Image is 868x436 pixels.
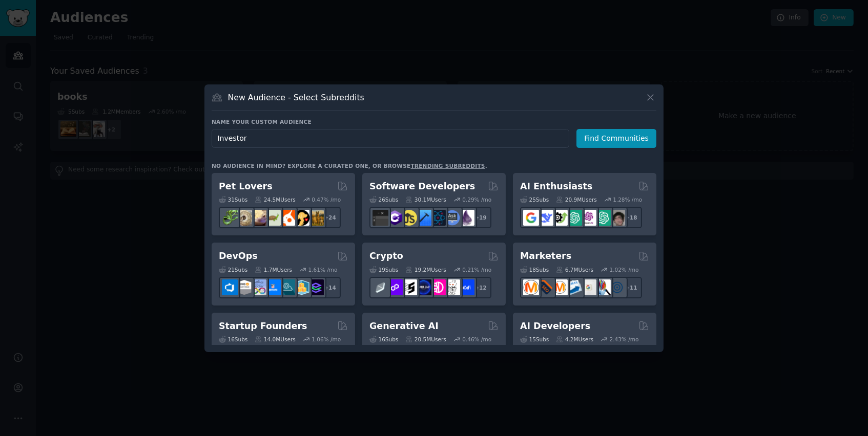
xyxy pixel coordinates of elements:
div: 20.5M Users [405,336,446,343]
div: 2.43 % /mo [610,336,639,343]
img: cockatiel [279,210,295,226]
div: No audience in mind? Explore a curated one, or browse . [212,162,487,169]
img: googleads [581,279,596,295]
img: PetAdvice [294,210,309,226]
div: 0.29 % /mo [462,196,491,203]
img: AWS_Certified_Experts [236,279,252,295]
img: bigseo [538,279,553,295]
img: dogbreed [308,210,324,226]
h2: AI Enthusiasts [520,180,592,193]
div: 25 Sub s [520,196,549,203]
img: chatgpt_promptDesign [566,210,582,226]
div: 30.1M Users [405,196,446,203]
img: defiblockchain [430,279,446,295]
div: 26 Sub s [369,196,398,203]
div: + 14 [319,277,341,298]
img: defi_ [459,279,474,295]
div: 21 Sub s [219,266,247,273]
img: turtle [265,210,281,226]
h3: Name your custom audience [212,118,656,125]
img: CryptoNews [444,279,460,295]
img: learnjavascript [401,210,417,226]
img: Docker_DevOps [251,279,266,295]
div: + 12 [470,277,491,298]
h2: Marketers [520,250,571,263]
button: Find Communities [576,129,656,148]
img: PlatformEngineers [308,279,324,295]
img: herpetology [222,210,238,226]
h2: Crypto [369,250,403,263]
div: + 19 [470,207,491,228]
input: Pick a short name, like "Digital Marketers" or "Movie-Goers" [212,129,569,148]
a: trending subreddits [410,163,485,169]
img: web3 [416,279,431,295]
div: 19 Sub s [369,266,398,273]
h2: Software Developers [369,180,475,193]
div: 16 Sub s [369,336,398,343]
img: OnlineMarketing [609,279,625,295]
div: 4.2M Users [556,336,593,343]
img: leopardgeckos [251,210,266,226]
img: software [373,210,388,226]
img: ethstaker [401,279,417,295]
div: + 18 [621,207,642,228]
img: ballpython [236,210,252,226]
h2: Pet Lovers [219,180,273,193]
div: 1.7M Users [255,266,292,273]
div: 14.0M Users [255,336,295,343]
div: 18 Sub s [520,266,549,273]
div: + 11 [621,277,642,298]
img: reactnative [430,210,446,226]
div: 24.5M Users [255,196,295,203]
img: content_marketing [523,279,539,295]
div: 1.02 % /mo [610,266,639,273]
img: OpenAIDev [581,210,596,226]
div: 6.7M Users [556,266,593,273]
h2: AI Developers [520,320,590,333]
img: AItoolsCatalog [552,210,568,226]
div: 19.2M Users [405,266,446,273]
img: DevOpsLinks [265,279,281,295]
div: 20.9M Users [556,196,596,203]
img: azuredevops [222,279,238,295]
div: 0.46 % /mo [462,336,491,343]
div: 1.28 % /mo [613,196,642,203]
div: 31 Sub s [219,196,247,203]
img: AskMarketing [552,279,568,295]
div: 0.21 % /mo [462,266,491,273]
img: elixir [459,210,474,226]
h2: DevOps [219,250,258,263]
img: DeepSeek [538,210,553,226]
div: 0.47 % /mo [312,196,341,203]
div: 16 Sub s [219,336,247,343]
img: 0xPolygon [387,279,403,295]
img: Emailmarketing [566,279,582,295]
img: ethfinance [373,279,388,295]
img: iOSProgramming [416,210,431,226]
h2: Generative AI [369,320,439,333]
img: csharp [387,210,403,226]
img: platformengineering [279,279,295,295]
img: chatgpt_prompts_ [595,210,611,226]
img: MarketingResearch [595,279,611,295]
div: 1.61 % /mo [308,266,338,273]
h2: Startup Founders [219,320,307,333]
img: aws_cdk [294,279,309,295]
img: AskComputerScience [444,210,460,226]
div: 15 Sub s [520,336,549,343]
h3: New Audience - Select Subreddits [228,92,364,103]
img: GoogleGeminiAI [523,210,539,226]
img: ArtificalIntelligence [609,210,625,226]
div: + 24 [319,207,341,228]
div: 1.06 % /mo [312,336,341,343]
